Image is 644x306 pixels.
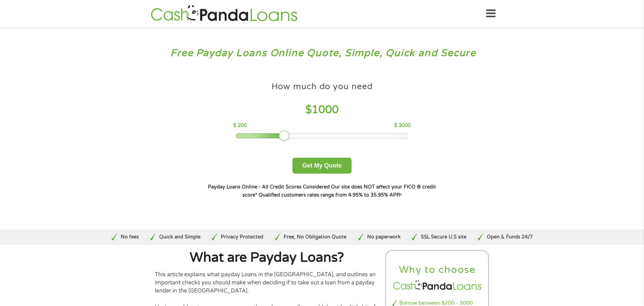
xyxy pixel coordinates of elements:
[284,233,347,241] p: Free, No Obligation Quote
[208,184,330,190] strong: Payday Loans Online - All Credit Scores Considered
[242,184,436,198] strong: Our site does NOT affect your FICO ® credit score*
[421,233,467,241] p: SSL Secure U.S site
[394,122,411,129] p: $ 3000
[159,233,200,241] p: Quick and Simple
[121,233,139,241] p: No fees
[221,233,263,241] p: Privacy Protected
[155,271,379,295] p: This article explains what payday Loans in the [GEOGRAPHIC_DATA], and outlines an important check...
[20,47,625,59] h3: Free Payday Loans Online Quote, Simple, Quick and Secure
[312,103,339,116] span: 1000
[487,233,533,241] p: Open & Funds 24/7
[233,103,411,117] h4: $
[155,251,379,264] h1: What are Payday Loans?
[259,192,402,198] strong: Qualified customers rates range from 4.95% to 35.95% APR¹
[292,158,352,174] button: Get My Quote
[233,122,247,129] p: $ 200
[367,233,401,241] p: No paperwork
[271,81,373,92] h4: How much do you need
[149,4,300,23] img: GetLoanNow Logo
[392,264,483,276] h2: Why to choose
